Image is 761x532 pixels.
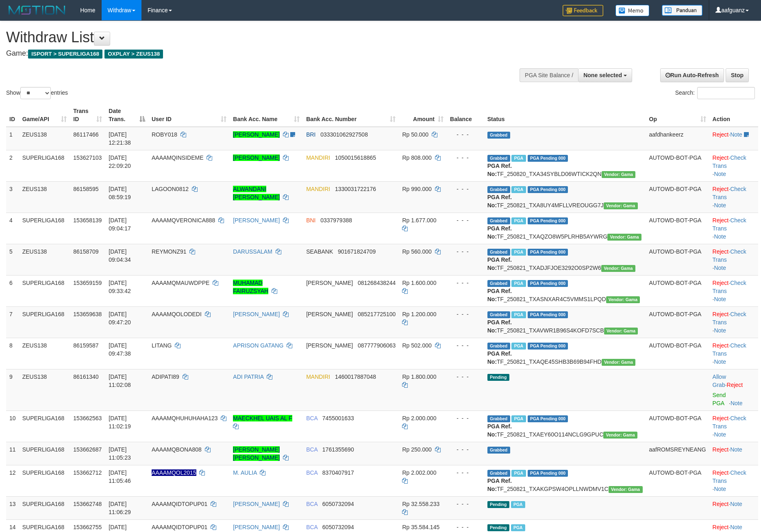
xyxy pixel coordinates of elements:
span: PGA Pending [528,155,568,162]
td: 2 [6,150,19,181]
span: [DATE] 11:02:19 [109,415,131,430]
td: ZEUS138 [19,244,70,275]
h1: Withdraw List [6,29,499,46]
span: Vendor URL: https://trx31.1velocity.biz [604,202,638,209]
td: ZEUS138 [19,369,70,410]
a: Reject [713,469,729,476]
a: Run Auto-Refresh [660,68,724,82]
span: Copy 0337979388 to clipboard [320,217,352,224]
td: TF_250820_TXA34SYBLD06WTICK2QN [484,150,646,181]
span: BCA [306,469,317,476]
td: ZEUS138 [19,127,70,150]
span: BRI [306,131,315,138]
a: Check Trans [713,186,746,200]
span: 86158595 [73,186,98,192]
span: [DATE] 11:05:46 [109,469,131,484]
td: SUPERLIGA168 [19,150,70,181]
span: 153662712 [73,469,102,476]
a: Note [730,131,742,138]
span: Grabbed [487,132,510,139]
th: Bank Acc. Name: activate to sort column ascending [230,104,303,127]
div: - - - [450,130,481,139]
span: Copy 901671824709 to clipboard [338,248,376,255]
span: Grabbed [487,217,510,224]
a: Check Trans [713,154,746,169]
td: TF_250821_TXAQE45SHB3B69B94FHD [484,338,646,369]
span: Rp 35.584.145 [402,524,439,530]
a: ADI PATRIA [233,373,263,380]
span: Rp 1.677.000 [402,217,436,224]
a: Note [714,358,726,365]
td: AUTOWD-BOT-PGA [646,213,709,244]
span: Copy 1761355690 to clipboard [322,446,354,453]
td: TF_250821_TXADJFJOE3292O0SP2W6 [484,244,646,275]
td: · · [709,410,758,442]
span: 86158709 [73,248,98,255]
span: Rp 32.558.233 [402,501,439,507]
span: Rp 1.800.000 [402,373,436,380]
div: - - - [450,523,481,531]
td: 3 [6,181,19,213]
span: ADIPATI89 [152,373,179,380]
a: Note [714,202,726,208]
span: Marked by aafmaster [511,501,525,508]
a: Reject [713,524,729,530]
span: Rp 50.000 [402,131,428,138]
span: None selected [583,72,622,78]
a: DARUSSALAM [233,248,272,255]
a: [PERSON_NAME] [PERSON_NAME] [233,446,280,461]
a: Note [714,233,726,240]
span: Copy 6050732094 to clipboard [322,501,354,507]
span: Rp 808.000 [402,154,431,161]
span: [PERSON_NAME] [306,280,353,286]
th: Status [484,104,646,127]
span: [PERSON_NAME] [306,342,353,349]
th: Balance [447,104,484,127]
td: 11 [6,442,19,465]
a: Reject [713,154,729,161]
td: · · [709,465,758,496]
b: PGA Ref. No: [487,423,512,438]
a: Reject [713,311,729,317]
td: · [709,369,758,410]
a: Reject [713,248,729,255]
span: Copy 081268438244 to clipboard [358,280,396,286]
td: SUPERLIGA168 [19,275,70,306]
span: Grabbed [487,311,510,318]
span: Rp 502.000 [402,342,431,349]
label: Search: [675,87,755,99]
b: PGA Ref. No: [487,256,512,271]
td: SUPERLIGA168 [19,410,70,442]
div: - - - [450,469,481,477]
span: PGA Pending [528,470,568,477]
img: MOTION_logo.png [6,4,68,16]
span: 153662687 [73,446,102,453]
td: AUTOWD-BOT-PGA [646,244,709,275]
span: Marked by aafpengsreynich [511,249,526,256]
div: - - - [450,185,481,193]
span: AAAAMQBONA808 [152,446,202,453]
a: Note [714,296,726,302]
td: AUTOWD-BOT-PGA [646,275,709,306]
span: [DATE] 09:04:34 [109,248,131,263]
td: AUTOWD-BOT-PGA [646,338,709,369]
a: Reject [713,186,729,192]
b: PGA Ref. No: [487,350,512,365]
span: Pending [487,501,509,508]
a: Note [714,171,726,177]
b: PGA Ref. No: [487,319,512,334]
img: Feedback.jpg [563,5,603,16]
span: Vendor URL: https://trx31.1velocity.biz [602,359,636,366]
a: Reject [713,280,729,286]
span: Copy 085217725100 to clipboard [358,311,396,317]
span: MANDIRI [306,154,330,161]
td: SUPERLIGA168 [19,306,70,338]
a: MAECKHEL UAIS AL F [233,415,292,421]
span: Copy 1330031722176 to clipboard [335,186,376,192]
a: Note [714,265,726,271]
th: Amount: activate to sort column ascending [399,104,447,127]
div: - - - [450,310,481,318]
td: TF_250821_TXAEY60O114NCLG9GPUC [484,410,646,442]
span: BCA [306,415,317,421]
span: Marked by aafnonsreyleab [511,311,526,318]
